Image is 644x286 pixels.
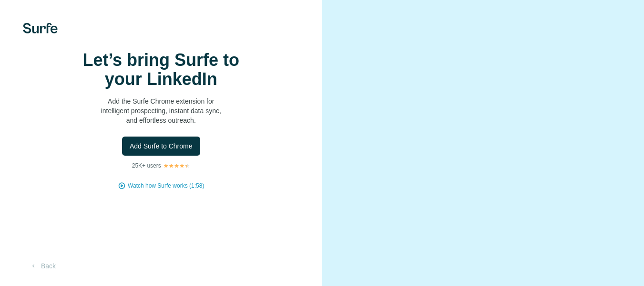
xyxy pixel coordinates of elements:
[128,181,204,190] button: Watch how Surfe works (1:58)
[66,96,256,125] p: Add the Surfe Chrome extension for intelligent prospecting, instant data sync, and effortless out...
[66,51,256,89] h1: Let’s bring Surfe to your LinkedIn
[130,141,193,151] span: Add Surfe to Chrome
[23,23,58,33] img: Surfe's logo
[163,163,190,169] img: Rating Stars
[132,161,161,170] p: 25K+ users
[122,137,200,156] button: Add Surfe to Chrome
[23,257,62,275] button: Back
